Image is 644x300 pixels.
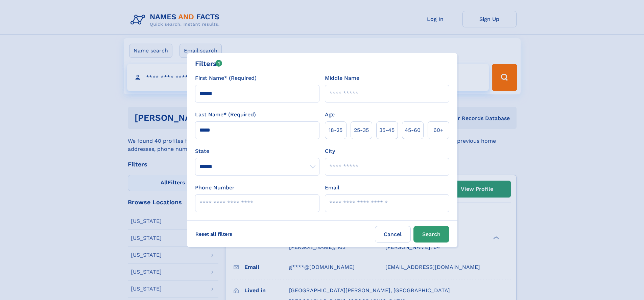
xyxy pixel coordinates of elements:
div: Filters [195,59,222,69]
label: Age [325,111,335,119]
span: 35‑45 [379,126,395,134]
span: 18‑25 [329,126,342,134]
span: 45‑60 [405,126,421,134]
label: City [325,147,335,155]
label: Reset all filters [191,226,237,242]
span: 25‑35 [354,126,369,134]
label: Cancel [375,226,411,243]
label: Email [325,184,339,192]
label: State [195,147,319,155]
span: 60+ [433,126,444,134]
label: Middle Name [325,74,359,82]
label: Phone Number [195,184,235,192]
label: Last Name* (Required) [195,111,256,119]
label: First Name* (Required) [195,74,257,82]
button: Search [413,226,449,243]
